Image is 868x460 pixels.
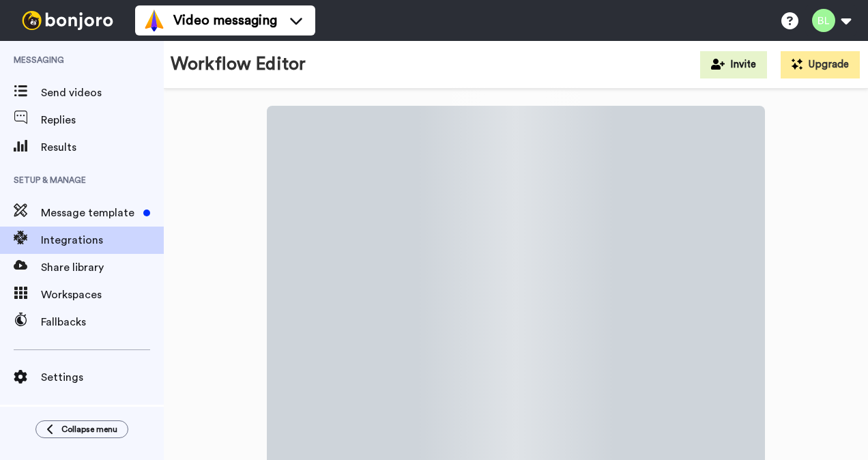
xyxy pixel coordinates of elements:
span: Collapse menu [61,424,117,435]
span: Share library [41,259,164,276]
img: bj-logo-header-white.svg [16,11,119,30]
span: Message template [41,205,138,221]
span: Integrations [41,232,164,248]
span: Fallbacks [41,314,164,330]
span: Send videos [41,85,164,101]
button: Invite [700,51,767,78]
span: Workspaces [41,287,164,303]
button: Collapse menu [35,420,128,438]
span: Settings [41,369,164,386]
button: Upgrade [781,51,860,78]
img: vm-color.svg [143,10,165,31]
span: Results [41,139,164,156]
span: Video messaging [173,11,277,30]
span: Replies [41,112,164,128]
h1: Workflow Editor [171,55,306,74]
